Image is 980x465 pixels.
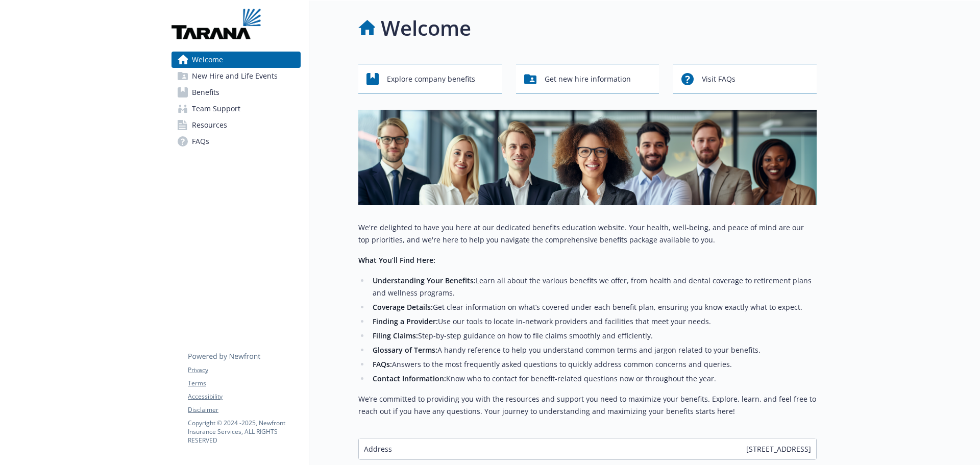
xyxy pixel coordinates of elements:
a: Team Support [171,101,301,117]
span: FAQs [192,133,209,150]
a: Accessibility [188,392,300,401]
strong: FAQs: [373,359,392,369]
li: Use our tools to locate in-network providers and facilities that meet your needs. [370,315,817,328]
li: A handy reference to help you understand common terms and jargon related to your benefits. [370,344,817,356]
span: Address [364,444,392,454]
span: Welcome [192,52,223,68]
img: overview page banner [358,110,817,205]
p: We're delighted to have you here at our dedicated benefits education website. Your health, well-b... [358,222,817,246]
a: New Hire and Life Events [171,68,301,84]
li: Get clear information on what’s covered under each benefit plan, ensuring you know exactly what t... [370,301,817,313]
span: Visit FAQs [702,69,736,89]
h1: Welcome [381,13,471,43]
a: Benefits [171,84,301,101]
strong: Filing Claims: [373,331,418,340]
li: Step-by-step guidance on how to file claims smoothly and efficiently. [370,330,817,342]
strong: Contact Information: [373,374,446,383]
button: Explore company benefits [358,64,502,93]
span: [STREET_ADDRESS] [746,444,811,454]
span: Get new hire information [545,69,631,89]
span: Team Support [192,101,240,117]
p: We’re committed to providing you with the resources and support you need to maximize your benefit... [358,393,817,418]
span: Benefits [192,84,219,101]
span: New Hire and Life Events [192,68,278,84]
strong: Understanding Your Benefits: [373,276,476,285]
strong: Finding a Provider: [373,316,438,326]
p: Copyright © 2024 - 2025 , Newfront Insurance Services, ALL RIGHTS RESERVED [188,419,300,445]
a: Welcome [171,52,301,68]
a: Privacy [188,365,300,375]
strong: Coverage Details: [373,302,433,312]
li: Answers to the most frequently asked questions to quickly address common concerns and queries. [370,358,817,371]
button: Get new hire information [516,64,659,93]
strong: What You’ll Find Here: [358,255,435,265]
span: Resources [192,117,227,133]
li: Know who to contact for benefit-related questions now or throughout the year. [370,373,817,385]
a: Resources [171,117,301,133]
a: Terms [188,379,300,388]
a: Disclaimer [188,405,300,414]
span: Explore company benefits [387,69,475,89]
li: Learn all about the various benefits we offer, from health and dental coverage to retirement plan... [370,275,817,299]
button: Visit FAQs [673,64,817,93]
strong: Glossary of Terms: [373,345,437,355]
a: FAQs [171,133,301,150]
